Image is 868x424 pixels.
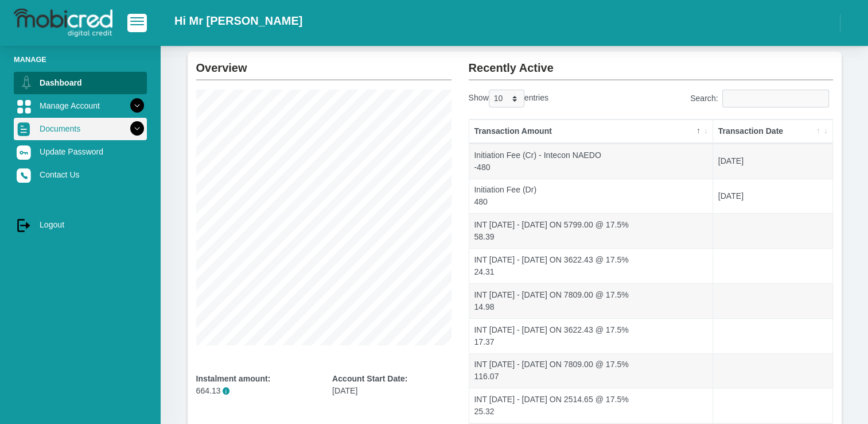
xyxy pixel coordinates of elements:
label: Show entries [469,90,548,107]
th: Transaction Date: activate to sort column ascending [713,120,832,144]
td: INT [DATE] - [DATE] ON 2514.65 @ 17.5% 25.32 [469,388,713,423]
td: INT [DATE] - [DATE] ON 3622.43 @ 17.5% 17.37 [469,318,713,353]
p: 664.13 [196,385,316,397]
h2: Overview [196,52,451,75]
span: i [223,387,230,395]
td: Initiation Fee (Cr) - Intecon NAEDO -480 [469,144,713,179]
a: Dashboard [14,72,147,94]
label: Search: [690,90,833,107]
th: Transaction Amount: activate to sort column descending [469,120,713,144]
a: Documents [14,118,147,140]
td: [DATE] [713,179,832,214]
input: Search: [722,90,829,107]
td: INT [DATE] - [DATE] ON 7809.00 @ 17.5% 116.07 [469,353,713,388]
a: Contact Us [14,164,147,186]
div: [DATE] [332,373,451,397]
td: INT [DATE] - [DATE] ON 5799.00 @ 17.5% 58.39 [469,213,713,248]
b: Account Start Date: [332,374,407,383]
a: Update Password [14,141,147,163]
a: Manage Account [14,95,147,117]
img: logo-mobicred.svg [14,9,112,37]
td: INT [DATE] - [DATE] ON 3622.43 @ 17.5% 24.31 [469,248,713,283]
td: Initiation Fee (Dr) 480 [469,179,713,214]
select: Showentries [489,90,524,107]
td: [DATE] [713,144,832,179]
h2: Recently Active [469,52,833,75]
td: INT [DATE] - [DATE] ON 7809.00 @ 17.5% 14.98 [469,283,713,318]
b: Instalment amount: [196,374,271,383]
h2: Hi Mr [PERSON_NAME] [174,14,302,28]
a: Logout [14,214,147,236]
li: Manage [14,54,147,65]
